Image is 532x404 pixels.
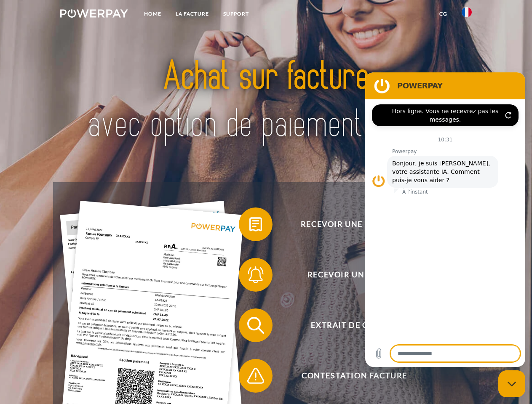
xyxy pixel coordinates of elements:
[239,258,458,292] button: Recevoir un rappel?
[168,6,216,21] a: LA FACTURE
[498,370,525,397] iframe: Bouton de lancement de la fenêtre de messagerie, conversation en cours
[462,7,472,17] img: fr
[245,214,266,235] img: qb_bill.svg
[245,365,266,386] img: qb_warning.svg
[216,6,256,21] a: Support
[245,264,266,285] img: qb_bell.svg
[251,308,457,342] span: Extrait de compte
[239,308,458,342] button: Extrait de compte
[251,207,457,241] span: Recevoir une facture ?
[251,258,457,292] span: Recevoir un rappel?
[80,40,452,161] img: title-powerpay_fr.svg
[60,9,128,18] img: logo-powerpay-white.svg
[137,6,168,21] a: Home
[239,359,458,393] button: Contestation Facture
[251,359,457,393] span: Contestation Facture
[365,72,525,367] iframe: Fenêtre de messagerie
[245,315,266,336] img: qb_search.svg
[432,6,454,21] a: CG
[239,207,458,241] button: Recevoir une facture ?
